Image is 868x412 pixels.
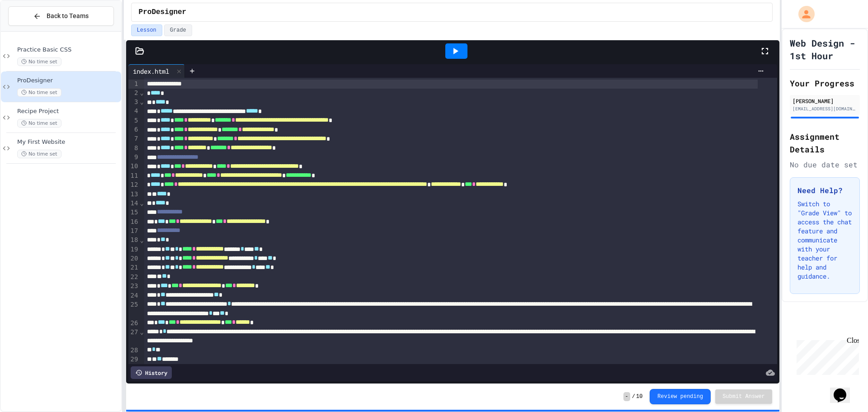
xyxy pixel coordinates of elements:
[128,319,140,328] div: 26
[139,199,144,207] span: Fold line
[793,336,859,375] iframe: chat widget
[128,273,140,282] div: 22
[128,107,140,116] div: 4
[128,346,140,355] div: 28
[17,119,61,128] span: No time set
[128,171,140,180] div: 11
[632,393,635,400] span: /
[790,159,860,170] div: No due date set
[17,108,119,115] span: Recipe Project
[17,46,119,54] span: Practice Basic CSS
[128,227,140,236] div: 17
[128,80,140,89] div: 1
[128,134,140,143] div: 7
[722,393,765,400] span: Submit Answer
[8,6,114,26] button: Back to Teams
[128,89,140,98] div: 2
[623,392,630,401] span: -
[47,11,89,21] span: Back to Teams
[128,125,140,134] div: 6
[128,116,140,125] div: 5
[139,328,144,336] span: Fold line
[128,282,140,291] div: 23
[4,4,62,57] div: Chat with us now!Close
[715,389,772,404] button: Submit Answer
[128,162,140,171] div: 10
[793,105,857,112] div: [EMAIL_ADDRESS][DOMAIN_NAME]
[128,190,140,199] div: 13
[128,180,140,189] div: 12
[139,98,144,105] span: Fold line
[128,254,140,263] div: 20
[164,24,192,36] button: Grade
[790,77,860,90] h2: Your Progress
[128,66,174,76] div: index.html
[128,236,140,245] div: 18
[131,24,162,36] button: Lesson
[139,89,144,96] span: Fold line
[17,57,61,66] span: No time set
[17,138,119,146] span: My First Website
[650,389,711,404] button: Review pending
[790,130,860,156] h2: Assignment Details
[17,150,61,158] span: No time set
[128,64,185,78] div: index.html
[128,153,140,162] div: 9
[128,144,140,153] div: 8
[128,291,140,300] div: 24
[128,328,140,346] div: 27
[128,300,140,319] div: 25
[128,208,140,217] div: 15
[139,237,144,244] span: Fold line
[131,366,172,379] div: History
[139,7,187,18] span: ProDesigner
[17,77,119,85] span: ProDesigner
[128,199,140,208] div: 14
[17,88,61,97] span: No time set
[797,199,852,281] p: Switch to "Grade View" to access the chat feature and communicate with your teacher for help and ...
[830,376,859,403] iframe: chat widget
[790,37,860,62] h1: Web Design - 1st Hour
[797,185,852,196] h3: Need Help?
[128,245,140,254] div: 19
[128,98,140,107] div: 3
[128,263,140,272] div: 21
[636,393,642,400] span: 10
[128,218,140,227] div: 16
[128,355,140,364] div: 29
[793,97,857,105] div: [PERSON_NAME]
[789,4,817,24] div: My Account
